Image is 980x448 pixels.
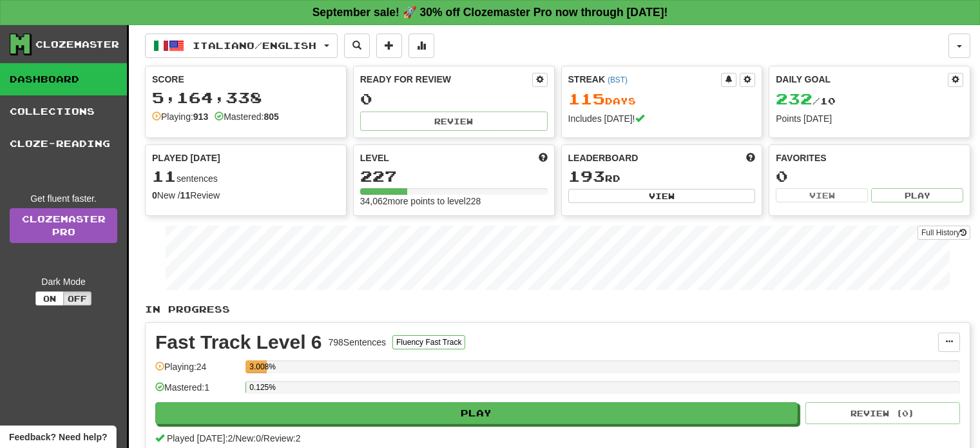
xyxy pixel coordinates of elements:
div: Streak [568,73,722,86]
div: 0 [776,168,963,184]
span: Leaderboard [568,151,639,164]
div: New / Review [152,189,340,202]
span: Italiano / English [193,40,316,51]
button: On [35,291,64,306]
span: 232 [776,90,812,108]
div: Points [DATE] [776,112,963,125]
button: Review (0) [805,402,960,424]
div: Clozemaster [35,38,119,51]
strong: 805 [264,112,278,122]
div: Includes [DATE]! [568,112,756,125]
div: Favorites [776,151,963,164]
div: Fast Track Level 6 [155,333,322,352]
div: Playing: 24 [155,360,239,382]
div: 3.008% [249,360,267,373]
span: Review: 2 [264,433,301,443]
div: Daily Goal [776,73,948,87]
button: Search sentences [344,34,370,58]
div: sentences [152,168,340,185]
div: Ready for Review [360,73,532,86]
span: / [233,433,235,443]
div: 798 Sentences [329,336,387,349]
button: More stats [408,34,434,58]
span: / [261,433,264,443]
p: In Progress [145,303,970,316]
button: Fluency Fast Track [392,335,465,349]
span: New: 0 [235,433,261,443]
span: 193 [568,167,605,185]
span: Level [360,151,389,164]
span: Played [DATE] [152,151,220,164]
span: / 10 [776,95,836,106]
button: View [776,188,868,202]
div: rd [568,168,756,185]
button: Review [360,112,548,131]
div: 34,062 more points to level 228 [360,195,548,208]
span: 11 [152,167,177,185]
div: Mastered: 1 [155,381,239,402]
strong: September sale! 🚀 30% off Clozemaster Pro now through [DATE]! [312,6,668,19]
div: Get fluent faster. [10,192,117,205]
div: 5,164,338 [152,90,340,106]
div: Dark Mode [10,275,117,288]
button: View [568,189,756,203]
strong: 11 [180,190,191,200]
span: Played [DATE]: 2 [167,433,233,443]
div: Day s [568,91,756,108]
strong: 0 [152,190,157,200]
button: Off [63,291,91,306]
div: Playing: [152,110,208,123]
span: Score more points to level up [539,151,548,164]
span: Open feedback widget [9,431,107,443]
button: Italiano/English [145,34,338,58]
button: Play [871,188,963,202]
button: Play [155,402,798,424]
button: Full History [918,226,970,240]
a: ClozemasterPro [10,208,117,243]
span: This week in points, UTC [746,151,755,164]
a: (BST) [608,75,628,84]
strong: 913 [193,112,208,122]
div: 227 [360,168,548,184]
div: Mastered: [215,110,279,123]
span: 115 [568,90,605,108]
button: Add sentence to collection [376,34,402,58]
div: 0 [360,91,548,107]
div: Score [152,73,340,86]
